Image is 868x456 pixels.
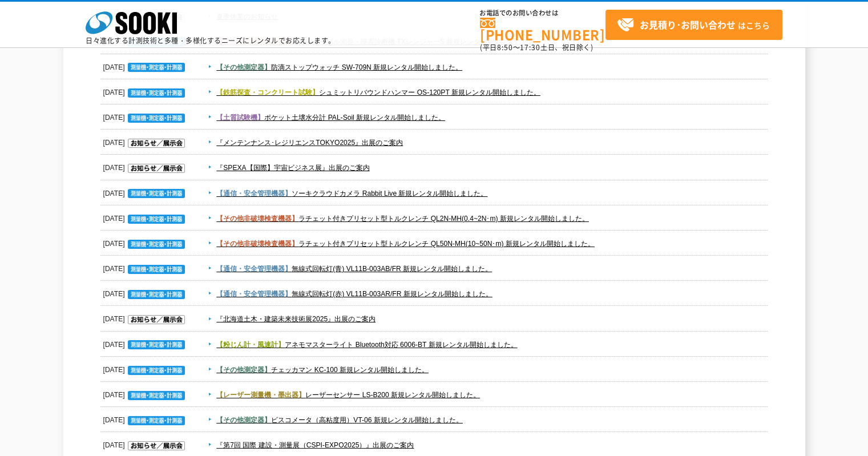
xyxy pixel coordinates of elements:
[216,215,588,223] a: 【その他非破壊検査機器】ラチェット付きプリセット型トルクレンチ QL2N-MH(0.4~2N･m) 新規レンタル開始しました。
[103,332,188,352] dt: [DATE]
[216,341,285,349] span: 【粉じん計・風速計】
[128,164,185,173] img: お知らせ
[605,10,782,40] a: お見積り･お問い合わせはこちら
[128,441,185,450] img: お知らせ
[216,114,264,122] span: 【土質試験機】
[216,441,414,449] a: 『第7回 国際 建設・測量展（CSPI-EXPO2025）』出展のご案内
[86,37,336,44] p: 日々進化する計測技術と多種・多様化するニーズにレンタルでお応えします。
[128,416,185,425] img: 測量機・測定器・計測器
[128,88,185,98] img: 測量機・測定器・計測器
[128,290,185,299] img: 測量機・測定器・計測器
[128,240,185,249] img: 測量機・測定器・計測器
[216,189,292,197] span: 【通信・安全管理機器】
[103,55,188,74] dt: [DATE]
[216,215,298,223] span: 【その他非破壊検査機器】
[216,189,487,197] a: 【通信・安全管理機器】ソーキクラウドカメラ Rabbit Live 新規レンタル開始しました。
[103,281,188,301] dt: [DATE]
[497,42,513,53] span: 8:50
[103,382,188,402] dt: [DATE]
[128,315,185,324] img: お知らせ
[480,18,605,41] a: [PHONE_NUMBER]
[216,366,429,374] a: 【その他測定器】チェッカマン KC-100 新規レンタル開始しました。
[103,306,188,326] dt: [DATE]
[103,231,188,251] dt: [DATE]
[128,189,185,198] img: 測量機・測定器・計測器
[128,340,185,349] img: 測量機・測定器・計測器
[216,366,271,374] span: 【その他測定器】
[216,139,403,147] a: 『メンテンナンス･レジリエンスTOKYO2025』出展のご案内
[128,139,185,148] img: お知らせ
[480,10,605,17] span: お電話でのお問い合わせは
[640,18,736,31] strong: お見積り･お問い合わせ
[103,407,188,427] dt: [DATE]
[103,206,188,225] dt: [DATE]
[103,105,188,124] dt: [DATE]
[216,88,540,96] a: 【鉄筋探査・コンクリート試験】シュミットリバウンドハンマー OS-120PT 新規レンタル開始しました。
[216,265,292,273] span: 【通信・安全管理機器】
[216,63,462,71] a: 【その他測定器】防滴ストップウォッチ SW-709N 新規レンタル開始しました。
[216,63,271,71] span: 【その他測定器】
[103,80,188,99] dt: [DATE]
[216,240,298,248] span: 【その他非破壊検査機器】
[216,416,271,424] span: 【その他測定器】
[128,391,185,400] img: 測量機・測定器・計測器
[103,130,188,150] dt: [DATE]
[480,42,593,53] span: (平日 ～ 土日、祝日除く)
[216,391,305,399] span: 【レーザー測量機・墨出器】
[216,114,445,122] a: 【土質試験機】ポケット土壌水分計 PAL-Soil 新規レンタル開始しました。
[216,265,492,273] a: 【通信・安全管理機器】無線式回転灯(青) VL11B-003AB/FR 新規レンタル開始しました。
[216,290,492,298] a: 【通信・安全管理機器】無線式回転灯(赤) VL11B-003AR/FR 新規レンタル開始しました。
[128,265,185,274] img: 測量機・測定器・計測器
[617,17,770,34] span: はこちら
[128,114,185,123] img: 測量機・測定器・計測器
[216,164,369,172] a: 『SPEXA【国際】宇宙ビジネス展』出展のご案内
[216,315,376,323] a: 『北海道土木・建築未来技術展2025』出展のご案内
[216,88,319,96] span: 【鉄筋探査・コンクリート試験】
[216,391,480,399] a: 【レーザー測量機・墨出器】レーザーセンサー LS-B200 新規レンタル開始しました。
[216,240,595,248] a: 【その他非破壊検査機器】ラチェット付きプリセット型トルクレンチ QL50N-MH(10~50N･m) 新規レンタル開始しました。
[128,215,185,224] img: 測量機・測定器・計測器
[520,42,540,53] span: 17:30
[216,416,463,424] a: 【その他測定器】ビスコメータ（高粘度用）VT-06 新規レンタル開始しました。
[103,433,188,452] dt: [DATE]
[103,155,188,175] dt: [DATE]
[128,63,185,72] img: 測量機・測定器・計測器
[103,357,188,377] dt: [DATE]
[103,181,188,200] dt: [DATE]
[216,290,292,298] span: 【通信・安全管理機器】
[216,341,517,349] a: 【粉じん計・風速計】アネモマスターライト Bluetooth対応 6006-BT 新規レンタル開始しました。
[128,366,185,375] img: 測量機・測定器・計測器
[103,256,188,276] dt: [DATE]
